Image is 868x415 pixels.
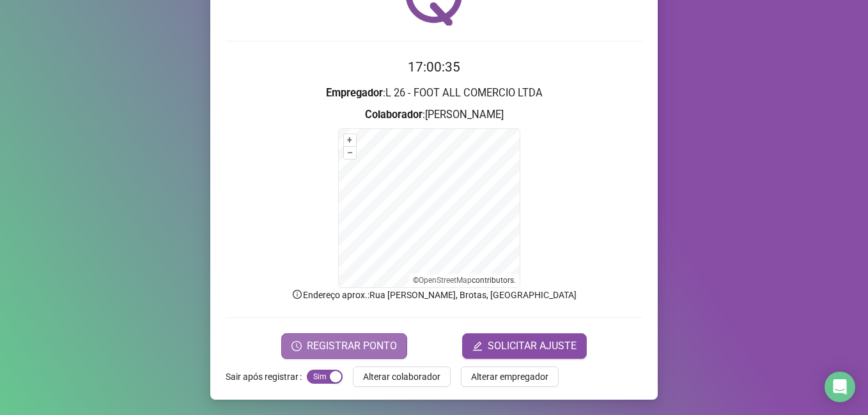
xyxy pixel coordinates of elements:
[226,288,642,302] p: Endereço aprox. : Rua [PERSON_NAME], Brotas, [GEOGRAPHIC_DATA]
[462,333,587,359] button: editSOLICITAR AJUSTE
[363,370,440,384] span: Alterar colaborador
[488,338,577,354] span: SOLICITAR AJUSTE
[408,59,460,75] time: 17:00:35
[326,87,383,99] strong: Empregador
[226,366,307,387] label: Sair após registrar
[307,338,397,354] span: REGISTRAR PONTO
[419,276,472,285] a: OpenStreetMap
[365,109,422,121] strong: Colaborador
[291,341,302,351] span: clock-circle
[413,276,516,285] li: © contributors.
[344,147,356,159] button: –
[281,333,407,359] button: REGISTRAR PONTO
[226,107,642,123] h3: : [PERSON_NAME]
[471,370,548,384] span: Alterar empregador
[461,366,559,387] button: Alterar empregador
[344,134,356,146] button: +
[291,289,303,300] span: info-circle
[825,372,855,402] div: Open Intercom Messenger
[226,85,642,102] h3: : L 26 - FOOT ALL COMERCIO LTDA
[353,366,451,387] button: Alterar colaborador
[472,341,483,351] span: edit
